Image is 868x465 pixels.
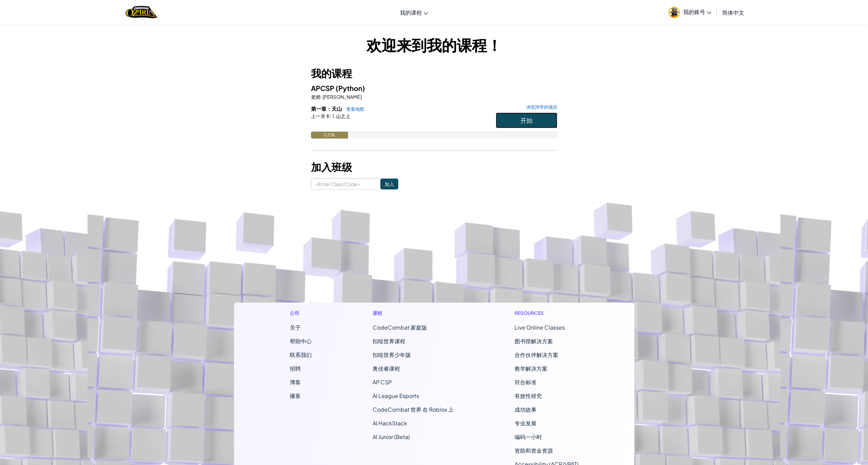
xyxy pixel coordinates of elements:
[515,378,536,386] a: 符合标准
[343,106,364,112] a: 查看地图
[515,433,542,440] a: 编码一小时
[515,420,536,427] a: 专业发展
[373,309,454,317] h1: 课程
[515,309,579,317] h1: Resources
[515,365,547,372] a: 教学解决方案
[311,113,330,119] span: 上一关卡
[373,392,419,399] a: AI League Esports
[373,351,411,358] a: 扣哒世界少年版
[380,178,398,189] input: 加入
[400,9,422,16] span: 我的课程
[311,105,343,112] span: 第一章：天山
[290,365,301,372] a: 招聘
[515,337,553,345] a: 图书馆解决方案
[373,378,392,386] a: AP CSP
[311,159,557,175] h3: 加入班级
[669,7,680,18] img: avatar
[311,132,348,138] div: 0.0%
[520,116,533,124] span: 开始
[523,105,557,109] a: 浏览同学的项目
[290,392,301,399] a: 播客
[332,113,335,119] span: 1.
[373,365,400,372] a: 奥佳睿课程
[126,5,157,19] a: Ozaria by CodeCombat logo
[397,3,431,22] a: 我的课程
[290,309,312,317] h1: 公司
[311,66,557,81] h3: 我的课程
[373,406,454,413] a: CodeCombat 世界 在 Roblox 上
[330,113,332,119] span: :
[515,324,565,331] a: Live Online Classes
[290,324,301,331] a: 关于
[322,94,362,100] span: [PERSON_NAME]
[496,112,557,128] button: 开始
[722,9,744,16] span: 简体中文
[515,351,558,358] a: 合作伙伴解决方案
[311,178,380,190] input: <Enter Class Code>
[719,3,748,22] a: 简体中文
[311,34,557,55] h1: 欢迎来到我的课程！
[683,8,711,15] span: 我的账号
[515,406,536,413] a: 成功故事
[665,1,715,23] a: 我的账号
[336,84,365,92] span: (Python)
[290,378,301,386] a: 博客
[311,84,336,92] span: APCSP
[335,113,350,119] span: 山之上
[311,94,321,100] span: 老师
[515,447,553,454] a: 资助和资金资源
[126,5,157,19] img: Home
[373,324,427,331] span: CodeCombat 家庭版
[290,351,312,358] span: 联系我们
[290,337,312,345] a: 帮助中心
[373,337,405,345] a: 扣哒世界课程
[515,392,542,399] a: 有效性研究
[373,420,407,427] a: AI HackStack
[321,94,322,100] span: :
[373,433,410,440] a: AI Junior (Beta)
